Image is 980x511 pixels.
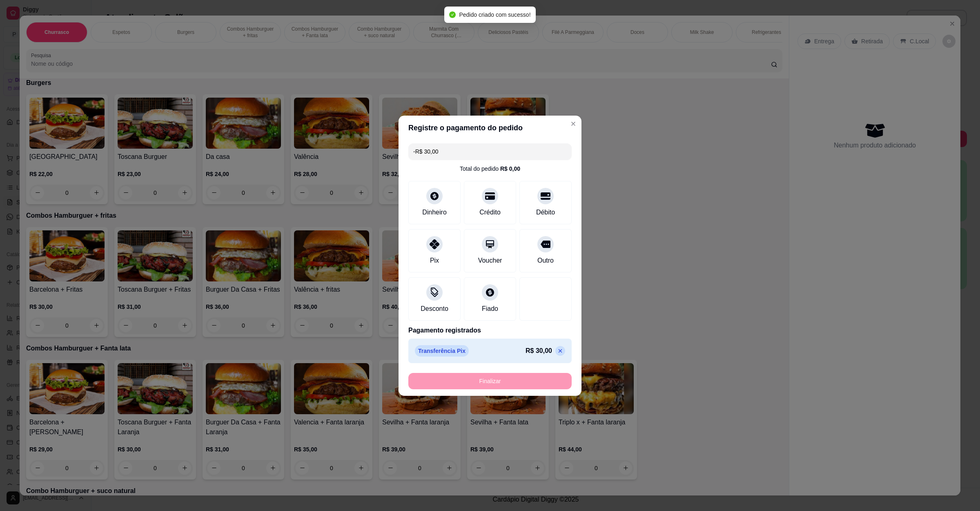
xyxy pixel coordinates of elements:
button: Close [567,117,580,130]
span: Pedido criado com sucesso! [459,11,530,18]
input: Ex.: hambúrguer de cordeiro [413,143,567,160]
p: R$ 30,00 [526,346,552,356]
div: Fiado [482,304,498,314]
div: Crédito [479,208,501,217]
div: Outro [537,256,554,266]
div: R$ 0,00 [500,165,520,173]
header: Registre o pagamento do pedido [399,116,581,140]
div: Desconto [421,304,448,314]
div: Voucher [478,256,502,266]
p: Transferência Pix [415,345,469,357]
p: Pagamento registrados [408,326,572,335]
div: Total do pedido [460,165,520,173]
div: Pix [430,256,439,266]
div: Débito [536,208,555,217]
span: check-circle [449,11,456,18]
div: Dinheiro [422,208,447,217]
